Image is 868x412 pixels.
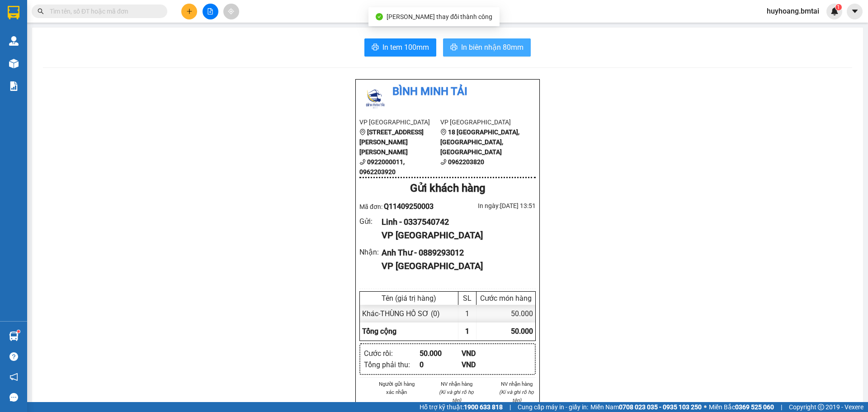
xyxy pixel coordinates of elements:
span: phone [440,159,447,165]
img: warehouse-icon [9,331,19,341]
span: printer [450,43,458,52]
button: caret-down [847,4,863,19]
div: SL [461,294,474,303]
span: In tem 100mm [382,42,429,53]
span: phone [359,159,366,165]
li: VP [GEOGRAPHIC_DATA] [5,38,62,68]
div: 50.000 [420,348,462,359]
span: question-circle [9,352,18,361]
div: Anh Thư - 0889293012 [382,246,528,259]
span: Miền Bắc [709,402,774,412]
div: Nhận : [359,246,382,258]
span: 1 [465,327,469,336]
button: file-add [203,4,218,19]
div: In ngày: [DATE] 13:51 [448,201,536,211]
b: 18 [GEOGRAPHIC_DATA], [GEOGRAPHIC_DATA], [GEOGRAPHIC_DATA] [440,128,519,156]
span: Miền Nam [590,402,702,412]
div: Cước rồi : [364,348,420,359]
span: 50.000 [511,327,533,336]
div: VND [462,348,504,359]
div: 0 [420,359,462,370]
b: 0922000011, 0962203920 [359,158,405,175]
div: Mã đơn: [359,201,448,212]
img: logo.jpg [5,5,36,36]
span: environment [440,129,447,135]
li: NV nhận hàng [497,380,536,388]
span: aim [228,8,234,14]
button: printerIn biên nhận 80mm [443,38,531,57]
li: VP [GEOGRAPHIC_DATA] [359,117,440,127]
div: VND [462,359,504,370]
img: logo.jpg [359,83,391,115]
sup: 1 [835,4,842,10]
strong: 0369 525 060 [735,403,774,411]
span: Q11409250003 [384,202,434,211]
span: | [509,402,511,412]
span: notification [9,373,18,381]
li: Bình Minh Tải [5,5,131,22]
span: [PERSON_NAME] thay đổi thành công [387,13,492,20]
span: huyhoang.bmtai [759,5,826,17]
span: environment [359,129,366,135]
img: warehouse-icon [9,36,19,46]
li: VP [GEOGRAPHIC_DATA] [440,117,521,127]
div: 1 [458,305,476,322]
span: search [38,8,44,14]
span: message [9,393,18,402]
div: VP [GEOGRAPHIC_DATA] [382,228,528,242]
strong: 1900 633 818 [464,403,503,411]
img: solution-icon [9,81,19,91]
b: 0962203820 [448,158,484,166]
b: [STREET_ADDRESS][PERSON_NAME][PERSON_NAME] [359,128,424,156]
img: icon-new-feature [830,7,839,15]
img: warehouse-icon [9,59,19,68]
div: 50.000 [476,305,535,322]
span: check-circle [376,13,383,20]
li: VP [GEOGRAPHIC_DATA] [62,38,120,68]
div: Cước món hàng [479,294,533,303]
span: | [781,402,782,412]
div: Tổng phải thu : [364,359,420,370]
div: Tên (giá trị hàng) [362,294,456,303]
span: Khác - THÙNG HỒ SƠ (0) [362,309,440,318]
div: Gửi : [359,216,382,227]
span: ⚪️ [704,405,707,409]
span: Tổng cộng [362,327,396,336]
strong: 0708 023 035 - 0935 103 250 [619,403,702,411]
span: printer [372,43,379,52]
button: printerIn tem 100mm [364,38,436,57]
div: Gửi khách hàng [359,180,536,197]
button: aim [223,4,239,19]
div: VP [GEOGRAPHIC_DATA] [382,259,528,273]
span: copyright [818,404,824,410]
span: Hỗ trợ kỹ thuật: [420,402,503,412]
span: Cung cấp máy in - giấy in: [518,402,588,412]
i: (Kí và ghi rõ họ tên) [499,389,534,403]
i: (Kí và ghi rõ họ tên) [439,389,474,403]
li: Người gửi hàng xác nhận [377,380,416,396]
span: In biên nhận 80mm [461,42,524,53]
li: Bình Minh Tải [359,83,536,100]
span: 1 [837,4,840,10]
button: plus [181,4,197,19]
span: caret-down [851,7,859,15]
span: plus [186,8,193,14]
div: Linh - 0337540742 [382,216,528,228]
span: file-add [207,8,213,14]
li: NV nhận hàng [438,380,476,388]
sup: 1 [17,330,20,333]
input: Tìm tên, số ĐT hoặc mã đơn [50,6,156,16]
img: logo-vxr [8,6,19,19]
